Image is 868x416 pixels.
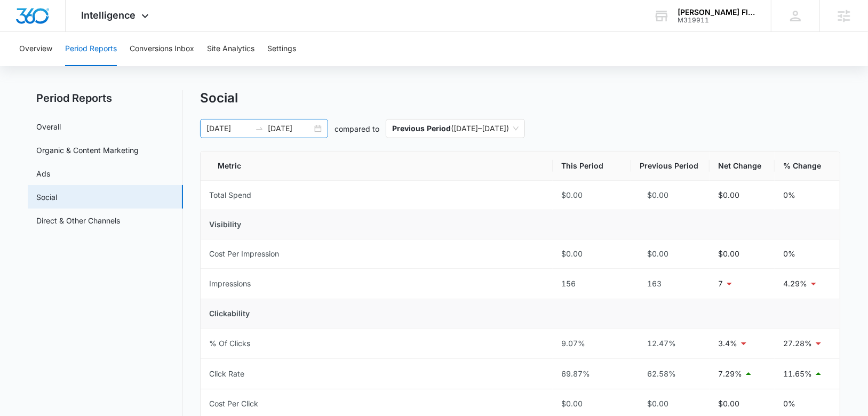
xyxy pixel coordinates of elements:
th: This Period [553,151,631,181]
div: 69.87% [561,368,623,380]
p: 0% [783,189,795,201]
div: $0.00 [561,248,623,260]
button: Site Analytics [207,32,254,66]
div: $0.00 [561,398,623,410]
p: 7 [718,278,723,290]
p: 0% [783,248,795,260]
div: 156 [561,278,623,290]
div: account id [678,17,755,24]
p: 3.4% [718,338,737,349]
th: Net Change [710,151,775,181]
span: Intelligence [82,10,136,21]
button: Period Reports [65,32,117,66]
span: swap-right [255,124,264,133]
h2: Period Reports [28,90,183,106]
p: 11.65% [783,368,812,380]
div: Impressions [209,278,251,290]
a: Direct & Other Channels [36,215,120,226]
div: 163 [640,278,701,290]
div: % Of Clicks [209,338,250,349]
p: $0.00 [718,248,739,260]
th: Metric [201,151,553,181]
p: 4.29% [783,278,807,290]
p: 0% [783,398,795,410]
a: Organic & Content Marketing [36,145,139,156]
button: Overview [19,32,52,66]
div: 62.58% [640,368,701,380]
p: compared to [335,123,379,134]
h1: Social [200,90,238,106]
div: 12.47% [640,338,701,349]
p: $0.00 [718,398,739,410]
th: Previous Period [631,151,710,181]
div: Cost Per Click [209,398,258,410]
input: Start date [206,123,251,134]
input: End date [268,123,312,134]
td: Clickability [201,299,840,329]
div: $0.00 [640,189,701,201]
a: Ads [36,168,50,179]
a: Overall [36,121,61,132]
div: $0.00 [561,189,623,201]
div: $0.00 [640,248,701,260]
p: 27.28% [783,338,812,349]
button: Conversions Inbox [130,32,194,66]
th: % Change [775,151,840,181]
div: Click Rate [209,368,244,380]
span: to [255,124,264,133]
div: Cost Per Impression [209,248,279,260]
td: Visibility [201,210,840,239]
p: 7.29% [718,368,742,380]
p: $0.00 [718,189,739,201]
span: ( [DATE] – [DATE] ) [392,119,519,138]
p: Previous Period [392,124,451,133]
div: $0.00 [640,398,701,410]
div: account name [678,8,755,17]
button: Settings [267,32,296,66]
div: Total Spend [209,189,251,201]
div: 9.07% [561,338,623,349]
a: Social [36,191,57,203]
